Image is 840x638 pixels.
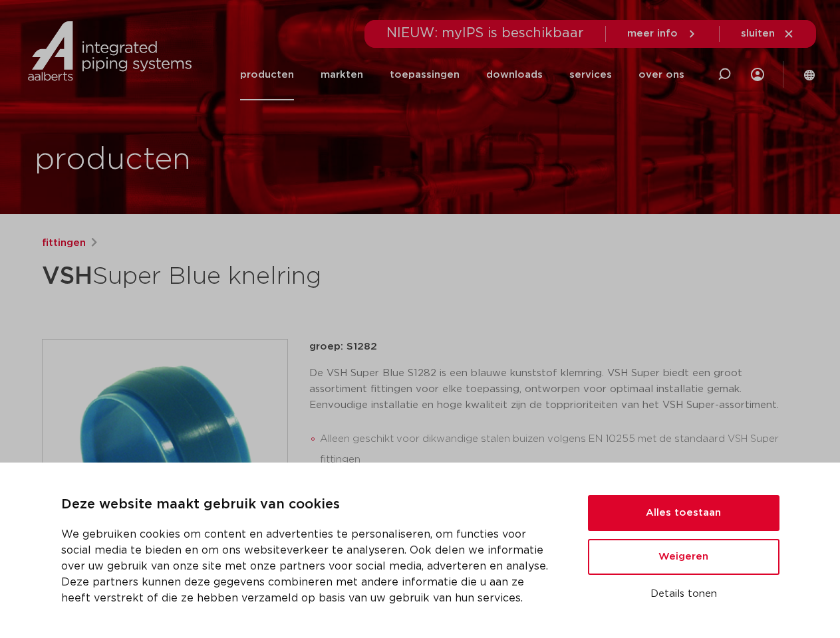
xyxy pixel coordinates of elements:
[61,494,556,516] p: Deze website maakt gebruik van cookies
[741,29,775,39] span: sluiten
[42,235,86,251] a: fittingen
[486,49,543,100] a: downloads
[240,49,684,100] nav: Menu
[569,49,612,100] a: services
[390,49,460,100] a: toepassingen
[627,29,678,39] span: meer info
[309,366,799,413] p: De VSH Super Blue S1282 is een blauwe kunststof klemring. VSH Super biedt een groot assortiment f...
[588,539,779,575] button: Weigeren
[309,339,799,355] p: groep: S1282
[321,49,363,100] a: markten
[61,526,556,606] p: We gebruiken cookies om content en advertenties te personaliseren, om functies voor social media ...
[240,49,294,100] a: producten
[627,28,698,40] a: meer info
[588,495,779,531] button: Alles toestaan
[741,28,795,40] a: sluiten
[43,340,287,584] img: Product Image for VSH Super Blue knelring
[35,139,191,181] h1: producten
[588,583,779,605] button: Details tonen
[320,429,799,471] li: Alleen geschikt voor dikwandige stalen buizen volgens EN 10255 met de standaard VSH Super fittingen
[42,265,92,288] strong: VSH
[386,27,584,40] span: NIEUW: myIPS is beschikbaar
[42,257,541,296] h1: Super Blue knelring
[638,49,684,100] a: over ons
